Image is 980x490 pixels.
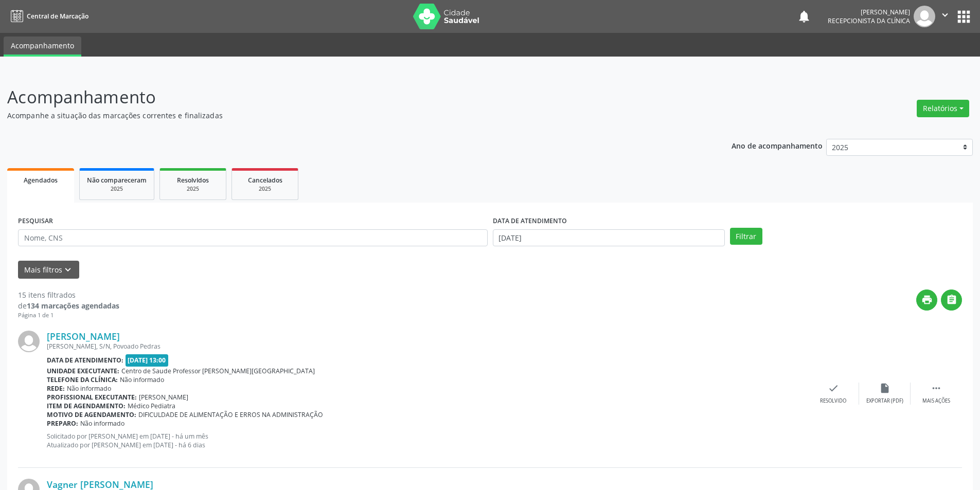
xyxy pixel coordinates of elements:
[941,289,962,311] button: 
[121,367,315,375] span: Centro de Saude Professor [PERSON_NAME][GEOGRAPHIC_DATA]
[828,383,839,394] i: check
[18,300,119,311] div: de
[939,9,951,21] i: 
[18,261,79,279] button: Mais filtroskeyboard_arrow_down
[879,383,890,394] i: insert_drive_file
[24,176,58,185] span: Agendados
[18,331,40,352] img: img
[493,229,725,247] input: Selecione um intervalo
[820,397,846,405] div: Resolvido
[493,213,567,229] label: DATA DE ATENDIMENTO
[47,393,137,402] b: Profissional executante:
[47,375,118,384] b: Telefone da clínica:
[47,367,119,375] b: Unidade executante:
[27,12,88,21] span: Central de Marcação
[248,176,282,185] span: Cancelados
[18,289,119,300] div: 15 itens filtrados
[914,6,935,27] img: img
[931,383,942,394] i: 
[128,402,175,410] span: Médico Pediatra
[120,375,164,384] span: Não informado
[47,432,808,449] p: Solicitado por [PERSON_NAME] em [DATE] - há um mês Atualizado por [PERSON_NAME] em [DATE] - há 6 ...
[732,139,823,152] p: Ano de acompanhamento
[7,110,683,121] p: Acompanhe a situação das marcações correntes e finalizadas
[80,419,124,428] span: Não informado
[138,410,323,419] span: DIFICULDADE DE ALIMENTAÇÃO E ERROS NA ADMINISTRAÇÃO
[7,84,683,110] p: Acompanhamento
[18,311,119,320] div: Página 1 de 1
[47,331,120,342] a: [PERSON_NAME]
[87,176,147,185] span: Não compareceram
[730,228,762,245] button: Filtrar
[239,185,291,193] div: 2025
[922,397,950,405] div: Mais ações
[917,100,969,117] button: Relatórios
[126,354,169,366] span: [DATE] 13:00
[47,384,65,393] b: Rede:
[18,229,488,247] input: Nome, CNS
[67,384,111,393] span: Não informado
[47,419,78,428] b: Preparo:
[916,289,937,311] button: print
[797,9,811,24] button: notifications
[866,397,903,405] div: Exportar (PDF)
[828,16,910,25] span: Recepcionista da clínica
[7,8,88,25] a: Central de Marcação
[18,213,53,229] label: PESQUISAR
[139,393,188,402] span: [PERSON_NAME]
[47,410,136,419] b: Motivo de agendamento:
[87,185,147,193] div: 2025
[946,294,957,305] i: 
[27,301,119,311] strong: 134 marcações agendadas
[47,479,153,490] a: Vagner [PERSON_NAME]
[955,8,973,26] button: apps
[47,402,126,410] b: Item de agendamento:
[4,37,81,57] a: Acompanhamento
[177,176,209,185] span: Resolvidos
[828,8,910,16] div: [PERSON_NAME]
[62,264,74,276] i: keyboard_arrow_down
[167,185,219,193] div: 2025
[935,6,955,27] button: 
[47,356,123,365] b: Data de atendimento:
[921,294,933,305] i: print
[47,342,808,351] div: [PERSON_NAME], S/N, Povoado Pedras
